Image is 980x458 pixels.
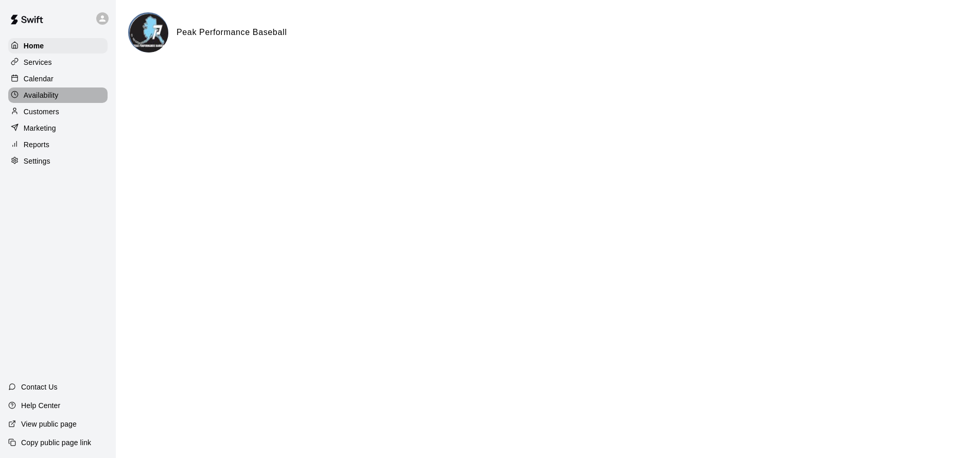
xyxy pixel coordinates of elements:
[8,137,108,152] a: Reports
[21,437,91,448] p: Copy public page link
[24,41,44,51] p: Home
[21,382,58,392] p: Contact Us
[8,71,108,86] a: Calendar
[24,139,49,150] p: Reports
[177,26,287,39] h6: Peak Performance Baseball
[24,90,59,100] p: Availability
[8,120,108,136] a: Marketing
[130,14,168,52] img: Peak Performance Baseball logo
[8,55,108,70] a: Services
[8,104,108,119] a: Customers
[24,123,56,133] p: Marketing
[8,38,108,54] a: Home
[8,87,108,103] a: Availability
[21,400,60,411] p: Help Center
[8,153,108,169] a: Settings
[21,419,77,429] p: View public page
[24,156,50,166] p: Settings
[24,107,59,117] p: Customers
[24,57,52,67] p: Services
[24,74,54,84] p: Calendar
